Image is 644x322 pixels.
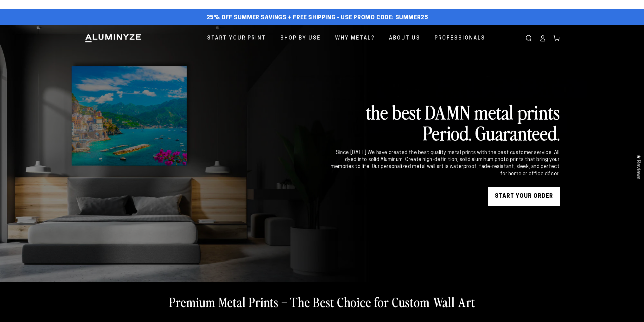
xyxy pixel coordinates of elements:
span: Shop By Use [280,34,321,43]
div: Since [DATE] We have created the best quality metal prints with the best customer service. All dy... [330,149,560,178]
h2: Premium Metal Prints – The Best Choice for Custom Wall Art [169,294,475,310]
img: Aluminyze [85,34,142,43]
span: About Us [389,34,420,43]
summary: Search our site [522,31,536,45]
span: Start Your Print [207,34,266,43]
a: START YOUR Order [488,187,560,206]
a: About Us [384,30,425,47]
span: Professionals [435,34,485,43]
a: Why Metal? [330,30,379,47]
h2: the best DAMN metal prints Period. Guaranteed. [330,101,560,143]
a: Shop By Use [276,30,326,47]
span: Why Metal? [335,34,375,43]
a: Start Your Print [202,30,271,47]
div: Click to open Judge.me floating reviews tab [632,149,644,184]
span: 25% off Summer Savings + Free Shipping - Use Promo Code: SUMMER25 [207,15,428,22]
a: Professionals [430,30,490,47]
